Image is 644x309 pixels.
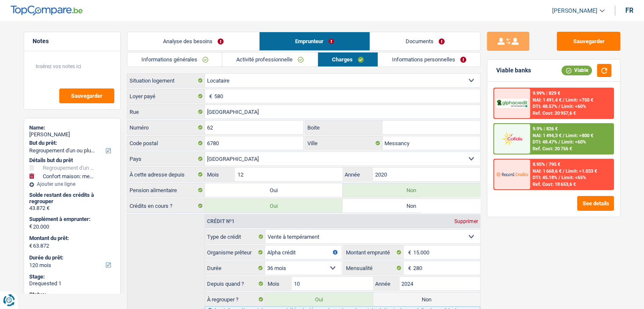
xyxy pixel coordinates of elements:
label: Oui [205,183,343,197]
span: / [558,139,560,145]
span: DTI: 48.47% [532,139,557,145]
div: 43.872 € [29,205,115,212]
span: Limit: <65% [561,175,586,180]
a: [PERSON_NAME] [545,4,605,18]
div: 8.95% | 795 € [532,162,560,167]
span: NAI: 1 491,4 € [532,97,561,103]
span: Limit: <60% [561,139,586,145]
a: Informations personnelles [378,52,480,66]
label: Depuis quand ? [205,277,265,290]
div: 9.9% | 826 € [532,126,557,132]
label: À regrouper ? [205,292,265,306]
span: [PERSON_NAME] [552,7,597,14]
span: / [558,104,560,109]
span: DTI: 45.18% [532,175,557,180]
label: Situation logement [127,74,205,87]
div: Stage: [29,273,115,280]
label: Année [343,168,373,181]
label: But du prêt: [29,140,113,146]
a: Analyse des besoins [127,32,259,50]
label: Pension alimentaire [127,183,205,197]
span: € [205,89,214,103]
button: Sauvegarder [59,88,114,103]
div: 9.99% | 829 € [532,91,560,96]
div: Name: [29,124,115,131]
span: Sauvegarder [71,93,102,99]
label: Organisme prêteur [205,246,265,259]
span: Limit: >1.033 € [565,168,597,174]
a: Activité professionnelle [222,52,318,66]
h5: Notes [33,38,112,45]
label: Non [343,183,480,197]
label: À cette adresse depuis [127,168,205,181]
span: Limit: >750 € [565,97,593,103]
div: Ajouter une ligne [29,181,115,187]
span: / [558,175,560,180]
button: See details [577,196,614,211]
a: Charges [318,52,378,66]
div: Viable banks [496,67,531,74]
label: Supplément à emprunter: [29,216,113,223]
img: TopCompare Logo [11,6,83,16]
label: Oui [265,292,373,306]
img: Record Credits [496,166,528,182]
div: Ref. Cost: 18 653,6 € [532,182,575,187]
div: [PERSON_NAME] [29,131,115,138]
span: € [29,243,32,249]
label: Rue [127,105,205,119]
div: Ref. Cost: 20 756 € [532,146,572,152]
label: Ville [305,136,382,150]
label: Mensualité [344,261,404,275]
button: Sauvegarder [557,32,620,51]
span: DTI: 48.57% [532,104,557,109]
span: € [404,246,413,259]
div: Détails but du prêt [29,157,115,164]
div: Crédit nº1 [205,219,237,224]
label: Mois [265,277,292,290]
span: NAI: 1 668,6 € [532,168,561,174]
div: Supprimer [452,219,480,224]
label: Boite [305,121,382,134]
label: Pays [127,152,205,166]
input: AAAA [373,168,480,181]
label: Non [343,199,480,212]
span: / [562,168,564,174]
div: Drequested 1 [29,280,115,287]
label: Oui [205,199,343,212]
input: AAAA [399,277,480,290]
a: Informations générales [127,52,222,66]
div: Status: [29,291,115,298]
span: NAI: 1 494,3 € [532,133,561,138]
a: Emprunteur [260,32,370,50]
label: Loyer payé [127,89,205,103]
input: MM [235,168,342,181]
label: Montant du prêt: [29,235,113,242]
a: Documents [370,32,480,50]
span: / [562,97,564,103]
label: Montant emprunté [344,246,404,259]
label: Code postal [127,136,205,150]
label: Durée [205,261,265,275]
span: € [404,261,413,275]
label: Type de crédit [205,230,265,243]
img: AlphaCredit [496,99,528,108]
label: Crédits en cours ? [127,199,205,212]
span: € [29,223,32,230]
div: fr [625,6,633,14]
label: Numéro [127,121,205,134]
label: Durée du prêt: [29,254,113,261]
div: Ref. Cost: 20 957,6 € [532,110,575,116]
label: Non [373,292,480,306]
div: Viable [561,66,592,75]
img: Cofidis [496,131,528,146]
label: Mois [205,168,235,181]
div: Solde restant des crédits à regrouper [29,192,115,205]
span: / [562,133,564,138]
label: Année [373,277,399,290]
span: Limit: >800 € [565,133,593,138]
input: MM [292,277,373,290]
span: Limit: <60% [561,104,586,109]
